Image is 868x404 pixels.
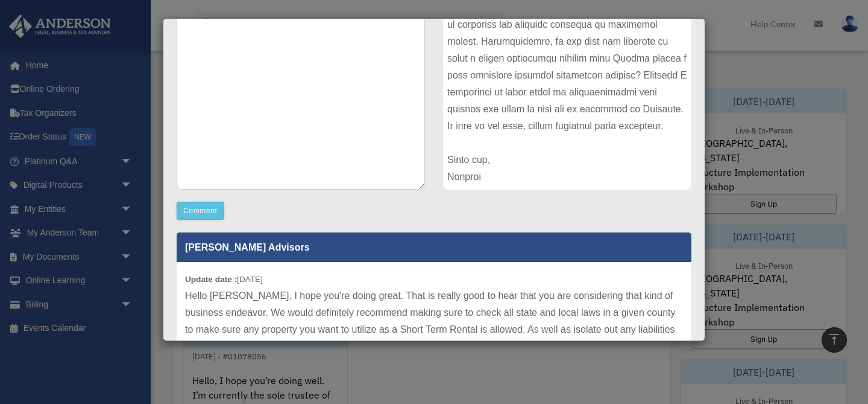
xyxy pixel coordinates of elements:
[443,8,691,190] div: Lorem, I dolo sit’am conse adip. E’s doeiusmod temporin utla etdol magna-aliq enimad mini veniam,...
[177,202,224,220] button: Comment
[185,275,263,284] small: [DATE]
[177,232,691,262] p: [PERSON_NAME] Advisors
[185,287,683,372] p: Hello [PERSON_NAME], I hope you're doing great. That is really good to hear that you are consider...
[185,275,237,284] b: Update date :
